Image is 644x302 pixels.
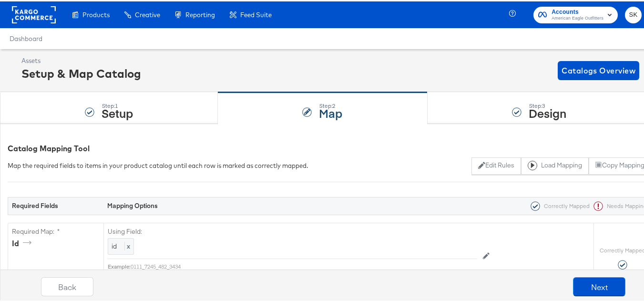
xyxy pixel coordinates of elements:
button: SK [625,5,642,22]
button: Load Mapping [521,156,589,173]
span: x [124,240,130,249]
div: Correctly Mapped [527,200,590,209]
strong: Design [529,104,566,119]
span: Reporting [185,10,215,17]
strong: Mapping Options [107,200,158,208]
span: id [112,240,117,249]
div: Setup & Map Catalog [21,64,141,80]
button: AccountsAmerican Eagle Outfitters [533,5,618,22]
div: Map the required fields to items in your product catalog until each row is marked as correctly ma... [8,160,308,169]
span: Catalogs Overview [562,62,635,76]
span: SK [629,8,638,19]
a: Dashboard [10,33,42,41]
strong: Map [319,104,342,119]
div: Step: 1 [102,101,133,108]
button: Next [573,276,625,295]
strong: Setup [102,104,133,119]
div: id [12,237,35,248]
span: American Eagle Outfitters [552,13,603,21]
span: Accounts [552,6,603,16]
div: Assets [21,55,141,64]
button: Back [41,276,93,295]
span: Products [82,10,110,17]
div: Step: 3 [529,101,566,108]
button: Edit Rules [471,156,521,173]
span: Creative [135,10,160,17]
div: Step: 2 [319,101,342,108]
span: Feed Suite [240,10,272,17]
button: Catalogs Overview [558,60,639,79]
label: Using Field: [108,226,477,235]
label: Required Map: * [12,226,100,235]
strong: Required Fields [12,200,58,208]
